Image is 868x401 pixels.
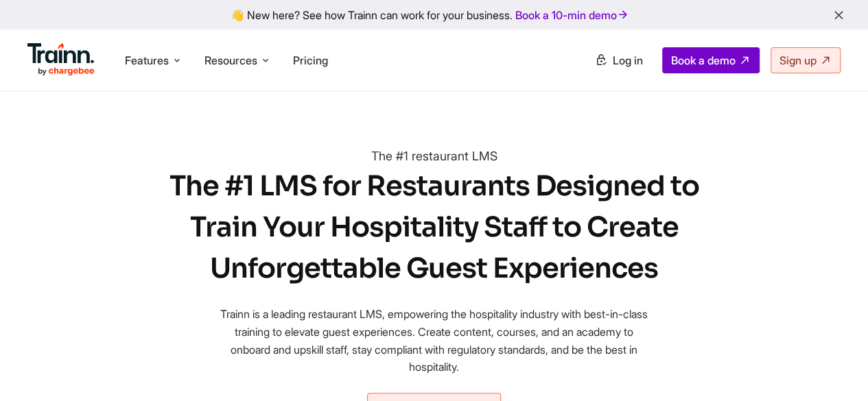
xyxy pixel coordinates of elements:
[513,5,632,25] a: Book a 10-min demo
[671,53,736,67] span: Book a demo
[613,53,643,67] span: Log in
[771,47,841,73] a: Sign up
[587,48,651,73] a: Log in
[293,53,328,67] a: Pricing
[27,43,95,76] img: Trainn Logo
[167,166,702,289] h1: The #1 LMS for Restaurants Designed to Train Your Hospitality Staff to Create Unforgettable Guest...
[235,147,633,166] h4: The #1 restaurant LMS
[215,306,654,376] p: Trainn is a leading restaurant LMS, empowering the hospitality industry with best-in-class traini...
[799,335,868,401] iframe: Chat Widget
[204,53,257,68] span: Resources
[8,8,860,21] div: 👋 New here? See how Trainn can work for your business.
[662,47,760,73] a: Book a demo
[125,53,169,68] span: Features
[779,53,817,67] span: Sign up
